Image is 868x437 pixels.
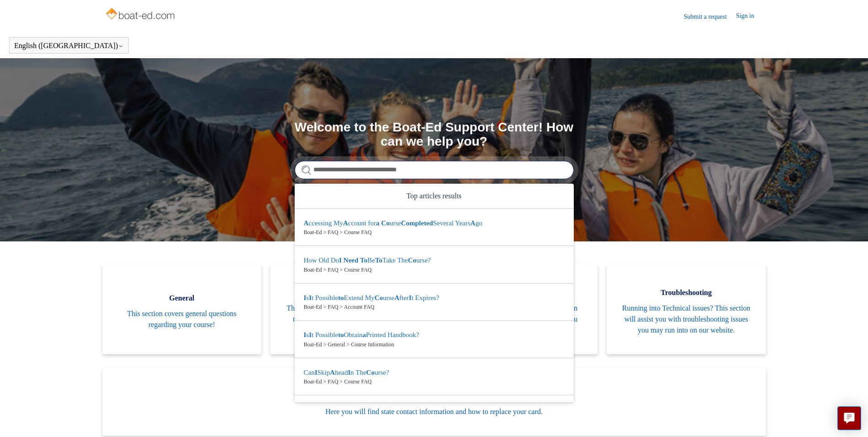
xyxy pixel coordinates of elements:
zd-autocomplete-breadcrumbs-multibrand: Boat-Ed > FAQ > Course FAQ [304,377,565,386]
zd-autocomplete-title-multibrand: Suggested result 2 How Old Do I Need To Be To Take The Course? [304,257,431,266]
em: Need [344,257,359,264]
a: FAQ This section will answer questions that you may have that have already been asked before! [270,264,430,354]
em: to [338,294,344,301]
em: A [330,369,335,376]
span: General [116,293,248,304]
em: I [409,294,412,301]
span: Replacement Card [116,391,752,402]
zd-autocomplete-title-multibrand: Suggested result 5 Can I Skip Ahead In The Course? [304,369,389,378]
em: Co [375,294,383,301]
a: General This section covers general questions regarding your course! [102,264,262,354]
zd-autocomplete-breadcrumbs-multibrand: Boat-Ed > FAQ > Account FAQ [304,303,565,311]
em: A [304,219,309,227]
a: Sign in [736,11,763,22]
span: Running into Technical issues? This section will assist you with troubleshooting issues you may r... [620,303,752,336]
em: I [339,257,342,264]
span: Here you will find state contact information and how to replace your card. [116,406,752,417]
a: Submit a request [684,12,736,22]
span: This section covers general questions regarding your course! [116,308,248,330]
em: A [394,294,399,301]
em: a [362,331,366,339]
em: I [348,369,350,376]
zd-autocomplete-title-multibrand: Suggested result 3 Is It Possible to Extend My Course After It Expires? [304,294,439,303]
em: I [309,294,312,301]
em: Co [366,369,374,376]
em: Co [408,257,416,264]
em: To [375,257,383,264]
input: Search [295,161,574,179]
img: Boat-Ed Help Center home page [105,5,178,24]
zd-autocomplete-breadcrumbs-multibrand: Boat-Ed > FAQ > Course FAQ [304,266,565,274]
em: to [338,331,344,339]
span: FAQ [284,287,416,298]
h1: Welcome to the Boat-Ed Support Center! How can we help you? [295,120,574,149]
em: I [309,331,312,339]
zd-autocomplete-title-multibrand: Suggested result 1 Accessing My Account for a Course Completed Several Years Ago [304,219,482,229]
a: Replacement Card Here you will find state contact information and how to replace your card. [102,368,766,436]
em: Completed [401,219,433,227]
a: Troubleshooting Running into Technical issues? This section will assist you with troubleshooting ... [607,264,766,354]
em: To [360,257,367,264]
em: I [304,331,307,339]
span: This section will answer questions that you may have that have already been asked before! [284,303,416,336]
zd-autocomplete-breadcrumbs-multibrand: Boat-Ed > FAQ > Course FAQ [304,228,565,236]
zd-autocomplete-breadcrumbs-multibrand: Boat-Ed > General > Course Information [304,340,565,349]
zd-autocomplete-title-multibrand: Suggested result 4 Is It Possible to Obtain a Printed Handbook? [304,331,420,340]
zd-autocomplete-header: Top articles results [295,184,574,209]
button: Live chat [837,406,861,430]
em: I [304,294,307,301]
em: a [376,219,380,227]
button: English ([GEOGRAPHIC_DATA]) [14,42,124,50]
em: A [343,219,348,227]
em: I [315,369,318,376]
em: A [470,219,475,227]
em: Co [381,219,389,227]
span: Troubleshooting [620,287,752,298]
